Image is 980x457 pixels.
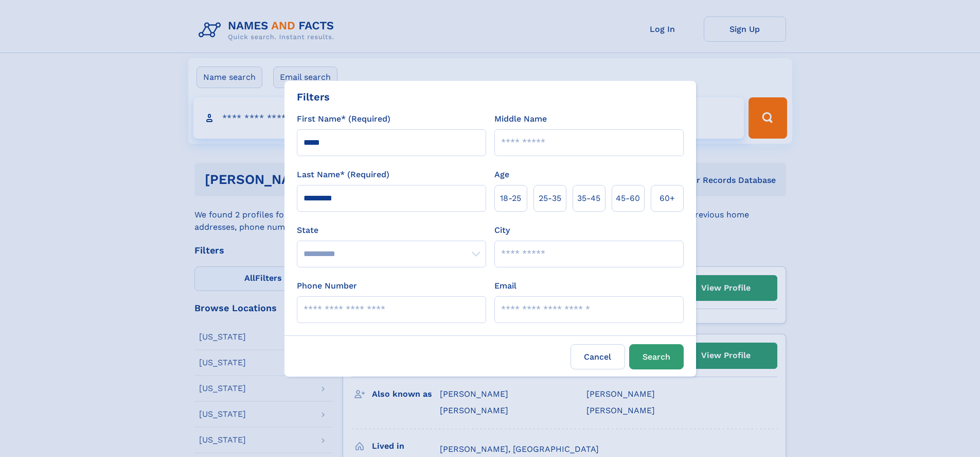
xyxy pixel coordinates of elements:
div: Filters [297,89,330,105]
label: First Name* (Required) [297,113,390,125]
span: 18‑25 [500,192,521,205]
label: State [297,224,486,236]
label: Phone Number [297,280,357,292]
span: 35‑45 [577,192,600,205]
label: Email [494,280,516,292]
label: Middle Name [494,113,547,125]
span: 60+ [660,192,675,205]
button: Search [629,344,684,369]
label: Age [494,168,509,181]
label: Cancel [571,344,625,369]
span: 25‑35 [539,192,561,205]
label: City [494,224,510,236]
span: 45‑60 [616,192,640,205]
label: Last Name* (Required) [297,168,389,181]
